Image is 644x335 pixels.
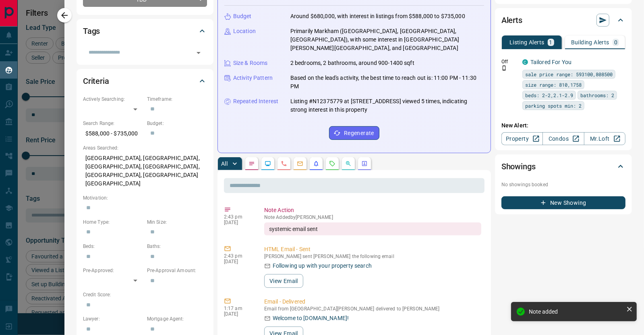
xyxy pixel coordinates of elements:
div: Showings [501,157,625,176]
span: parking spots min: 2 [525,102,582,110]
div: Tags [83,21,207,41]
p: Around $680,000, with interest in listings from $588,000 to $735,000 [290,12,465,21]
div: systemic email sent [264,223,481,235]
p: Search Range: [83,120,143,127]
div: condos.ca [522,59,528,65]
h2: Tags [83,25,100,37]
p: Repeated Interest [233,97,278,106]
p: 0 [614,40,617,45]
p: Based on the lead's activity, the best time to reach out is: 11:00 PM - 11:30 PM [290,74,484,91]
p: Lawyer: [83,315,143,323]
p: 2:43 pm [224,214,252,220]
span: beds: 2-2,2.1-2.9 [525,91,573,99]
svg: Emails [297,160,303,167]
button: Open [193,47,204,58]
p: New Alert: [501,121,625,130]
p: Note Action [264,206,481,214]
span: sale price range: 593100,808500 [525,70,613,78]
p: 1 [549,40,553,45]
p: Primarily Markham ([GEOGRAPHIC_DATA], [GEOGRAPHIC_DATA], [GEOGRAPHIC_DATA]), with some interest i... [290,27,484,52]
p: [DATE] [224,311,252,317]
svg: Notes [248,160,255,167]
p: All [221,161,228,166]
svg: Agent Actions [361,160,368,167]
p: 2:43 pm [224,253,252,259]
p: Activity Pattern [233,74,273,82]
p: Off [501,58,518,65]
p: Mortgage Agent: [147,315,207,323]
svg: Push Notification Only [501,65,507,71]
p: $588,000 - $735,000 [83,127,143,140]
h2: Alerts [501,14,522,27]
p: Note Added by [PERSON_NAME] [264,214,481,220]
p: Pre-Approval Amount: [147,267,207,274]
p: No showings booked [501,181,625,188]
p: Listing Alerts [509,40,545,45]
button: View Email [264,274,303,288]
a: Mr.Loft [584,132,625,145]
p: Building Alerts [571,40,609,45]
p: Home Type: [83,218,143,226]
p: Areas Searched: [83,144,207,152]
p: HTML Email - Sent [264,245,481,254]
span: bathrooms: 2 [580,91,614,99]
p: [PERSON_NAME] sent [PERSON_NAME] the following email [264,254,481,259]
svg: Opportunities [345,160,352,167]
p: Pre-Approved: [83,267,143,274]
p: 2 bedrooms, 2 bathrooms, around 900-1400 sqft [290,59,414,67]
p: [DATE] [224,259,252,264]
a: Condos [543,132,584,145]
p: Welcome to [DOMAIN_NAME]! [273,314,349,323]
p: Budget [233,12,252,21]
p: Listing #N12375779 at [STREET_ADDRESS] viewed 5 times, indicating strong interest in this property [290,97,484,114]
p: Beds: [83,243,143,250]
svg: Requests [329,160,335,167]
h2: Showings [501,160,536,173]
span: size range: 810,1758 [525,81,582,89]
a: Tailored For You [530,59,572,65]
p: Actively Searching: [83,96,143,103]
div: Criteria [83,71,207,91]
p: [DATE] [224,220,252,225]
svg: Lead Browsing Activity [265,160,271,167]
button: Regenerate [329,126,379,140]
button: New Showing [501,196,625,209]
div: Note added [529,308,623,315]
div: Alerts [501,10,625,30]
svg: Listing Alerts [313,160,319,167]
h2: Criteria [83,75,109,87]
p: Min Size: [147,218,207,226]
p: Motivation: [83,194,207,202]
p: Email from [GEOGRAPHIC_DATA][PERSON_NAME] delivered to [PERSON_NAME] [264,306,481,312]
p: Baths: [147,243,207,250]
p: Credit Score: [83,291,207,298]
p: Size & Rooms [233,59,268,67]
p: Location [233,27,256,35]
p: Following up with your property search [273,262,372,270]
p: [GEOGRAPHIC_DATA], [GEOGRAPHIC_DATA], [GEOGRAPHIC_DATA], [GEOGRAPHIC_DATA], [GEOGRAPHIC_DATA], [G... [83,152,207,190]
svg: Calls [281,160,287,167]
p: Timeframe: [147,96,207,103]
p: Email - Delivered [264,298,481,306]
a: Property [501,132,543,145]
p: 1:17 am [224,306,252,311]
p: Budget: [147,120,207,127]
